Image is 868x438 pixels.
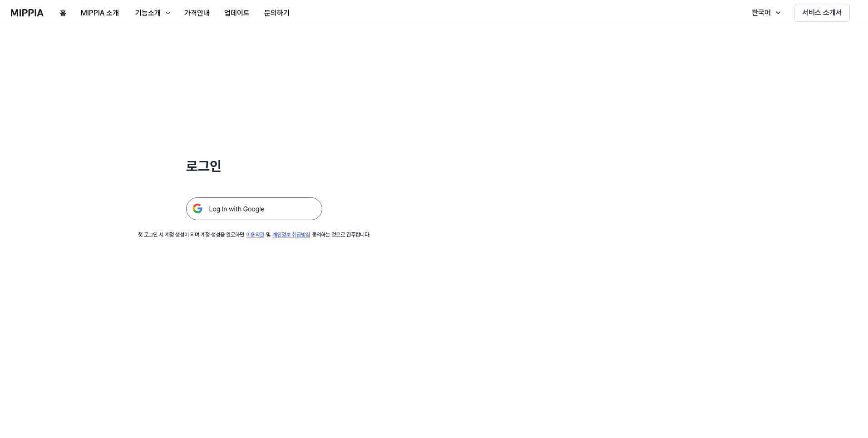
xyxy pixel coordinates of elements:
button: 가격안내 [177,4,217,22]
a: 이용약관 [246,232,264,238]
button: 문의하기 [257,4,297,22]
button: 홈 [53,4,74,22]
button: 서비스 소개서 [794,4,850,22]
button: 업데이트 [217,4,257,22]
img: 구글 로그인 버튼 [186,197,322,220]
img: logo [11,9,44,16]
button: 기능소개 [126,4,177,22]
a: 개인정보 취급방침 [272,232,310,238]
div: 한국어 [750,7,773,18]
div: 첫 로그인 시 계정 생성이 되며 계정 생성을 완료하면 및 동의하는 것으로 간주합니다. [138,231,370,239]
button: MIPPIA 소개 [74,4,126,22]
a: 업데이트 [217,0,257,25]
div: 기능소개 [133,8,163,19]
h1: 로그인 [186,156,322,176]
button: 한국어 [743,4,787,22]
